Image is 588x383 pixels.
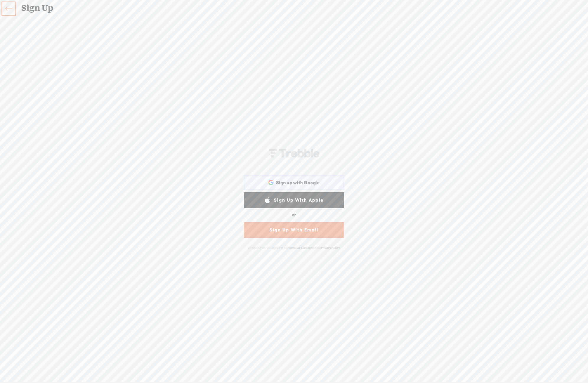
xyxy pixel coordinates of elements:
[276,180,320,186] span: Sign up with Google
[321,246,340,249] a: Privacy Policy
[244,222,344,238] a: Sign Up With Email
[244,192,344,208] a: Sign Up With Apple
[288,246,311,249] a: Terms of Service
[292,210,296,220] div: or
[244,175,344,190] div: Sign up with Google
[242,243,346,253] div: By signing up, you agree to our and our .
